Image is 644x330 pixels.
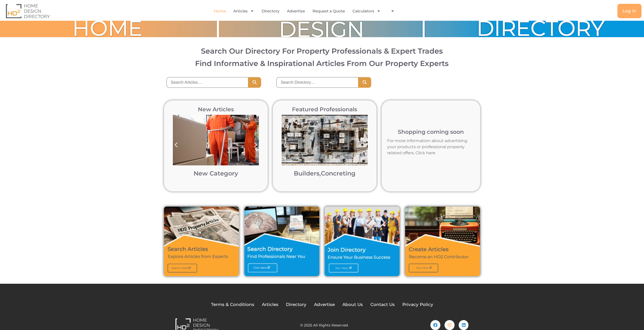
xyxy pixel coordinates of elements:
div: Previous slide [279,139,290,151]
h3: Find Informative & Inspirational Articles From Our Property Experts [11,60,633,67]
span: Log in [622,9,636,13]
a: New Category [194,170,238,177]
h2: , [282,170,368,177]
a: Articles [233,5,254,17]
a: Advertise [287,5,305,17]
a: Builders [294,170,319,177]
input: Search Directory.... [276,77,358,88]
a: Calculators [352,5,381,17]
div: Previous slide [170,139,182,151]
a: About Us [342,301,363,308]
a: Advertise [314,301,335,308]
a: Log in [617,4,641,18]
a: Directory [262,5,279,17]
div: 3 / 12 [279,112,370,185]
h2: New Articles [170,107,261,112]
div: 3 / 12 [170,112,261,185]
a: Home [214,5,226,17]
div: Next slide [250,139,261,151]
a: Privacy Policy [402,301,433,308]
h2: Featured Professionals [279,107,370,112]
a: Contact Us [370,301,395,308]
input: Search Articles.... [167,77,248,88]
button: Search [358,77,371,88]
h2: © 2025 All Rights Reserved. [300,323,348,327]
a: Request a Quote [313,5,345,17]
div: Next slide [359,139,370,151]
a: Concreting [321,170,356,177]
nav: Menu [130,5,482,17]
a: Terms & Conditions [211,301,254,308]
button: Search [248,77,261,88]
a: Directory [286,301,306,308]
h2: Search Our Directory For Property Professionals & Expert Trades [11,47,633,55]
a: Articles [262,301,278,308]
